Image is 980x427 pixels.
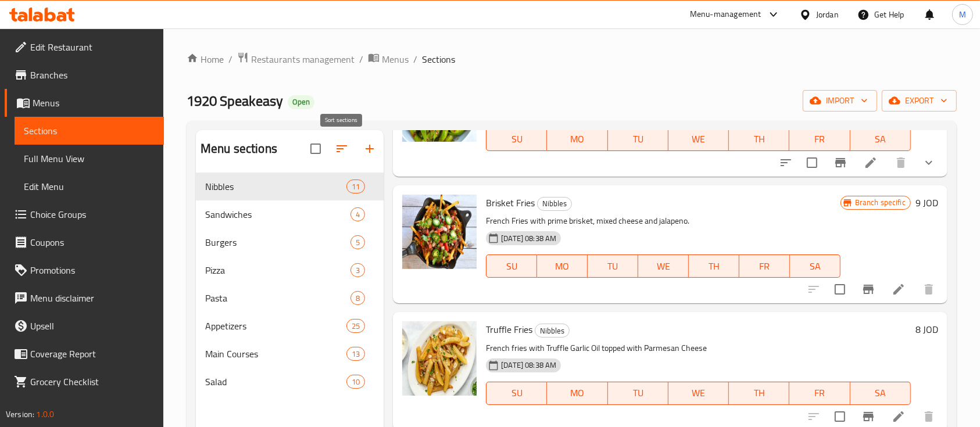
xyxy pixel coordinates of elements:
span: Sections [422,52,455,66]
div: items [346,347,365,361]
span: SU [491,131,542,148]
a: Branches [5,61,164,89]
span: TH [734,131,785,148]
div: items [346,319,365,333]
a: Edit Menu [15,173,164,200]
span: Edit Menu [24,180,155,193]
span: Coverage Report [30,347,155,361]
span: MO [542,258,583,275]
span: M [959,8,966,21]
span: Nibbles [535,324,569,338]
span: WE [643,258,684,275]
button: sort-choices [772,149,800,177]
button: TH [729,128,789,151]
img: Truffle Fries [402,321,477,396]
div: Salad10 [196,368,384,396]
span: Version: [6,407,34,422]
span: Select to update [800,150,824,175]
span: Nibbles [538,197,571,210]
div: Pizza3 [196,256,384,284]
span: TH [693,258,735,275]
a: Choice Groups [5,200,164,228]
a: Restaurants management [237,52,355,67]
button: delete [915,275,943,303]
button: SU [486,382,547,405]
span: 10 [347,376,364,387]
span: Edit Restaurant [30,40,155,54]
span: WE [673,385,724,401]
span: Grocery Checklist [30,375,155,389]
span: Open [288,97,314,107]
button: FR [789,382,850,405]
span: Nibbles [205,180,346,193]
a: Upsell [5,312,164,340]
span: Choice Groups [30,207,155,221]
div: items [350,291,365,305]
button: Branch-specific-item [854,275,882,303]
button: MO [547,382,607,405]
a: Menu disclaimer [5,284,164,312]
button: TU [588,254,638,278]
span: Branch specific [850,197,910,208]
span: Appetizers [205,319,346,333]
button: TU [608,382,668,405]
span: WE [673,131,724,148]
span: Salad [205,375,346,389]
a: Edit Restaurant [5,33,164,61]
span: Truffle Fries [486,321,532,338]
a: Edit menu item [864,156,878,170]
span: [DATE] 08:38 AM [496,233,561,244]
nav: breadcrumb [187,52,957,67]
a: Coupons [5,228,164,256]
span: SU [491,385,542,401]
button: TH [729,382,789,405]
span: Select to update [828,277,852,302]
button: delete [887,149,915,177]
a: Edit menu item [892,410,906,424]
span: 3 [351,265,364,276]
button: SU [486,254,537,278]
span: [DATE] 08:38 AM [496,360,561,371]
h6: 8 JOD [915,321,938,338]
p: French fries with Truffle Garlic Oil topped with Parmesan Cheese [486,341,911,356]
span: Select all sections [303,137,328,161]
button: Add section [356,135,384,163]
span: Upsell [30,319,155,333]
div: Jordan [816,8,839,21]
a: Menus [368,52,409,67]
li: / [359,52,363,66]
button: WE [638,254,689,278]
span: Sections [24,124,155,138]
button: TU [608,128,668,151]
span: Full Menu View [24,152,155,166]
li: / [413,52,417,66]
button: SA [850,128,911,151]
span: Main Courses [205,347,346,361]
button: SA [850,382,911,405]
a: Full Menu View [15,145,164,173]
div: items [350,207,365,221]
button: FR [739,254,790,278]
span: TU [613,131,664,148]
span: SA [855,131,906,148]
a: Sections [15,117,164,145]
h2: Menu sections [201,140,277,157]
span: TH [734,385,785,401]
button: FR [789,128,850,151]
span: FR [794,131,845,148]
span: SA [855,385,906,401]
img: Brisket Fries [402,195,477,269]
span: 25 [347,321,364,332]
div: Nibbles [537,197,572,211]
span: 4 [351,209,364,220]
h6: 9 JOD [915,195,938,211]
a: Home [187,52,224,66]
button: WE [668,382,729,405]
span: TU [592,258,634,275]
p: French Fries with prime brisket, mixed cheese and jalapeno. [486,214,840,228]
span: Brisket Fries [486,194,535,211]
a: Grocery Checklist [5,368,164,396]
span: Promotions [30,263,155,277]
